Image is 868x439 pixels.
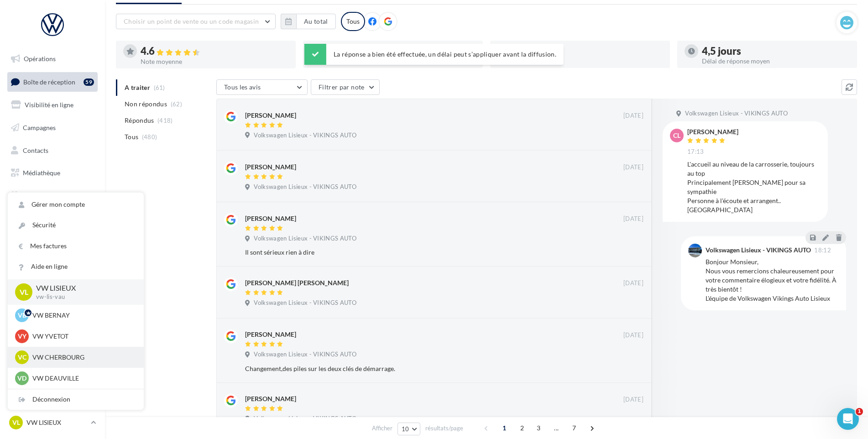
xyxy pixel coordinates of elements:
span: 2 [515,421,529,435]
span: 1 [497,421,512,435]
span: Visibilité en ligne [25,101,73,109]
div: [PERSON_NAME] [245,394,296,403]
span: CL [673,131,680,140]
div: 88 % [515,46,663,56]
span: 7 [567,421,581,435]
div: Taux de réponse [515,58,663,64]
div: 4.6 [141,46,288,57]
span: ... [549,421,564,435]
a: Mes factures [8,236,144,256]
div: [PERSON_NAME] [245,162,296,172]
span: Opérations [24,55,56,63]
p: VW YVETOT [32,332,133,341]
p: vw-lis-vau [36,293,129,301]
button: Au total [281,14,336,29]
span: 17:13 [687,148,704,156]
span: (62) [171,100,182,108]
div: Déconnexion [8,389,144,410]
span: Campagnes [23,124,56,131]
a: Gérer mon compte [8,194,144,215]
div: [PERSON_NAME] [245,111,296,120]
a: Médiathèque [5,163,99,183]
span: [DATE] [623,112,643,120]
a: Sécurité [8,215,144,235]
button: Tous les avis [216,79,308,95]
div: 59 [84,78,94,86]
button: Au total [296,14,336,29]
span: VL [12,418,20,427]
span: (418) [157,117,173,124]
span: Volkswagen Lisieux - VIKINGS AUTO [254,235,356,243]
span: Volkswagen Lisieux - VIKINGS AUTO [254,131,356,140]
span: Volkswagen Lisieux - VIKINGS AUTO [254,299,356,307]
span: VC [18,353,26,362]
div: Délai de réponse moyen [702,58,850,64]
span: VY [18,332,26,341]
a: Campagnes DataOnDemand [5,239,99,266]
span: VL [20,287,28,297]
span: [DATE] [623,396,643,404]
a: Visibilité en ligne [5,95,99,115]
span: VB [18,311,26,320]
a: Boîte de réception59 [5,72,99,92]
div: 4,5 jours [702,46,850,56]
span: Volkswagen Lisieux - VIKINGS AUTO [685,110,788,118]
div: L'accueil au niveau de la carrosserie, toujours au top Principalement [PERSON_NAME] pour sa sympa... [687,160,821,214]
div: Tous [341,12,365,31]
a: Campagnes [5,118,99,137]
div: La réponse a bien été effectuée, un délai peut s’appliquer avant la diffusion. [304,44,564,65]
div: [PERSON_NAME] [PERSON_NAME] [245,278,349,287]
div: [PERSON_NAME] [245,214,296,223]
p: VW LISIEUX [36,283,129,293]
button: Filtrer par note [311,79,380,95]
span: [DATE] [623,163,643,172]
div: Volkswagen Lisieux - VIKINGS AUTO [706,247,811,253]
div: [PERSON_NAME] [687,129,738,135]
span: résultats/page [425,424,463,433]
span: Répondus [125,116,154,125]
button: Choisir un point de vente ou un code magasin [116,14,276,29]
span: Volkswagen Lisieux - VIKINGS AUTO [254,350,356,359]
span: (480) [142,133,157,141]
span: Choisir un point de vente ou un code magasin [124,17,259,25]
span: [DATE] [623,279,643,287]
span: Boîte de réception [23,78,75,85]
span: 1 [856,408,863,415]
div: Note moyenne [141,58,288,65]
span: [DATE] [623,215,643,223]
a: Aide en ligne [8,256,144,277]
a: PLV et print personnalisable [5,209,99,236]
a: Contacts [5,141,99,160]
iframe: Intercom live chat [837,408,859,430]
span: Calendrier [23,192,53,199]
a: VL VW LISIEUX [7,414,98,431]
button: 10 [397,423,421,435]
span: Afficher [372,424,392,433]
span: Médiathèque [23,169,60,177]
span: VD [17,374,26,383]
a: Opérations [5,49,99,68]
div: Il sont sérieux rien à dire [245,248,584,257]
span: Volkswagen Lisieux - VIKINGS AUTO [254,183,356,191]
span: Volkswagen Lisieux - VIKINGS AUTO [254,415,356,423]
span: Tous les avis [224,83,261,91]
div: Changement,des piles sur les deux clés de démarrage. [245,364,584,373]
span: Non répondus [125,99,167,109]
div: [PERSON_NAME] [245,330,296,339]
p: VW DEAUVILLE [32,374,133,383]
span: [DATE] [623,331,643,340]
span: 18:12 [814,247,831,253]
span: Tous [125,132,138,141]
p: VW CHERBOURG [32,353,133,362]
p: VW BERNAY [32,311,133,320]
div: Bonjour Monsieur, Nous vous remercions chaleureusement pour votre commentaire élogieux et votre f... [706,257,839,303]
a: Calendrier [5,186,99,205]
span: 3 [531,421,546,435]
span: 10 [402,425,409,433]
span: Contacts [23,146,48,154]
p: VW LISIEUX [26,418,87,427]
